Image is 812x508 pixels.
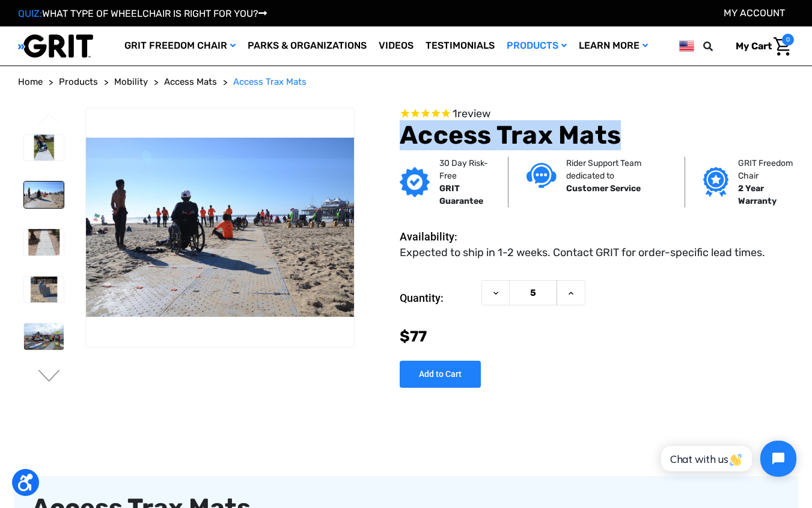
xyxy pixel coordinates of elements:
p: 30 Day Risk-Free [439,157,490,182]
span: Mobility [114,76,148,87]
strong: GRIT Guarantee [439,183,483,206]
h1: Access Trax Mats [400,120,794,150]
input: Search [709,34,727,59]
span: Products [59,76,98,87]
a: QUIZ:WHAT TYPE OF WHEELCHAIR IS RIGHT FOR YOU? [18,8,267,19]
img: Cart [774,37,791,56]
strong: 2 Year Warranty [738,183,777,206]
a: GRIT Freedom Chair [118,26,242,66]
img: Access Trax Mats [24,277,64,303]
dd: Expected to ship in 1-2 weeks. Contact GRIT for order-specific lead times. [400,245,765,261]
img: Access Trax Mats [24,229,64,256]
nav: Breadcrumb [18,75,794,89]
button: Go to slide 6 of 6 [37,113,62,127]
a: Access Mats [164,75,217,89]
p: GRIT Freedom Chair [738,157,799,182]
input: Add to Cart [400,361,481,388]
a: Videos [373,26,420,66]
a: Access Trax Mats [233,75,307,89]
img: GRIT Guarantee [400,167,430,197]
a: Home [18,75,43,89]
iframe: Tidio Chat [648,430,807,487]
span: Access Trax Mats [233,76,307,87]
span: Rated 5.0 out of 5 stars 1 reviews [400,108,794,121]
span: Home [18,76,43,87]
img: GRIT All-Terrain Wheelchair and Mobility Equipment [18,34,93,58]
span: 0 [782,34,794,46]
img: Customer service [527,163,557,188]
span: My Cart [736,40,772,52]
a: Cart with 0 items [727,34,794,59]
span: Access Mats [164,76,217,87]
button: Go to slide 2 of 6 [37,370,62,384]
a: Products [59,75,98,89]
a: Parks & Organizations [242,26,373,66]
a: Mobility [114,75,148,89]
img: us.png [679,38,694,54]
span: review [457,107,490,120]
a: Products [501,26,573,66]
strong: Customer Service [566,183,641,194]
a: Testimonials [420,26,501,66]
img: Access Trax Mats [24,135,64,161]
dt: Availability: [400,228,475,245]
span: 1 reviews [453,107,490,120]
a: Account [724,7,785,19]
span: $77 [400,328,427,345]
img: Grit freedom [703,167,728,197]
img: Access Trax Mats [24,182,64,208]
img: Access Trax Mats [24,323,64,350]
span: QUIZ: [18,8,42,19]
label: Quantity: [400,280,475,316]
a: Learn More [573,26,654,66]
img: Access Trax Mats [86,138,354,317]
p: Rider Support Team dedicated to [566,157,667,182]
